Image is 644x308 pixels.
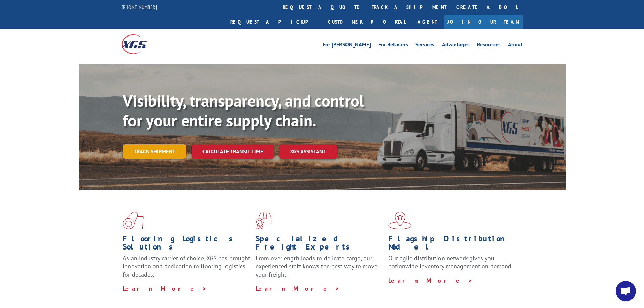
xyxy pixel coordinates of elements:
a: Learn More > [256,285,340,292]
a: Agent [411,15,444,29]
a: Services [415,42,434,49]
a: XGS ASSISTANT [279,144,337,159]
img: xgs-icon-focused-on-flooring-red [256,212,271,229]
span: Our agile distribution network gives you nationwide inventory management on demand. [388,254,513,270]
a: [PHONE_NUMBER] [122,4,157,10]
a: Learn More > [388,277,473,284]
p: From overlength loads to delicate cargo, our experienced staff knows the best way to move your fr... [256,254,383,284]
img: xgs-icon-flagship-distribution-model-red [388,212,412,229]
a: About [508,42,523,49]
b: Visibility, transparency, and control for your entire supply chain. [123,90,364,131]
a: Customer Portal [323,15,411,29]
a: Join Our Team [444,15,523,29]
a: Advantages [442,42,470,49]
h1: Flagship Distribution Model [388,235,516,254]
a: For Retailers [378,42,408,49]
a: For [PERSON_NAME] [323,42,371,49]
h1: Specialized Freight Experts [256,235,383,254]
h1: Flooring Logistics Solutions [123,235,251,254]
a: Calculate transit time [192,144,274,159]
a: Request a pickup [225,15,323,29]
img: xgs-icon-total-supply-chain-intelligence-red [123,212,144,229]
div: Open chat [616,281,636,301]
a: Track shipment [123,144,186,159]
a: Resources [477,42,501,49]
span: As an industry carrier of choice, XGS has brought innovation and dedication to flooring logistics... [123,254,250,278]
a: Learn More > [123,285,207,292]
